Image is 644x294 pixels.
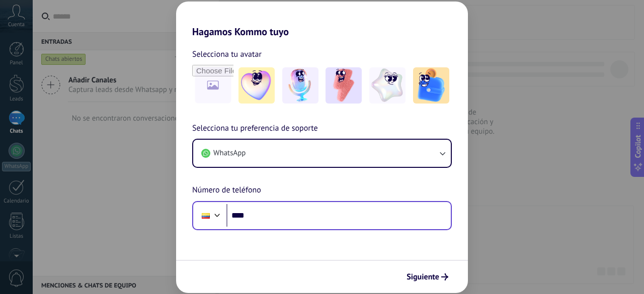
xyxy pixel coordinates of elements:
[326,67,362,104] img: -3.jpeg
[192,122,318,135] span: Selecciona tu preferencia de soporte
[192,48,262,61] span: Selecciona tu avatar
[402,268,453,285] button: Siguiente
[193,140,451,167] button: WhatsApp
[413,67,449,104] img: -5.jpeg
[213,148,246,158] span: WhatsApp
[369,67,406,104] img: -4.jpeg
[282,67,318,104] img: -2.jpeg
[176,2,468,38] h2: Hagamos Kommo tuyo
[196,205,215,226] div: Ecuador: + 593
[192,184,261,197] span: Número de teléfono
[238,67,275,104] img: -1.jpeg
[407,273,439,280] span: Siguiente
